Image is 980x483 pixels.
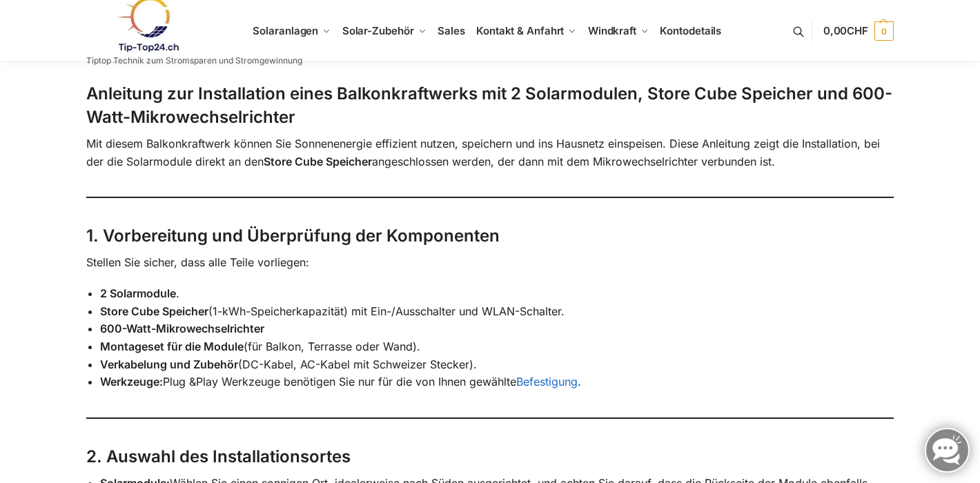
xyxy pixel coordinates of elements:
span: Windkraft [588,24,636,37]
strong: Montageset für die Module [100,339,244,353]
a: 0,00CHF 0 [823,10,894,52]
strong: 2 Solarmodule [100,286,176,300]
a: Befestigung [516,375,578,388]
span: CHF [847,24,868,37]
strong: 2. Auswahl des Installationsortes [86,446,351,466]
span: Solar-Zubehör [342,24,414,37]
li: Plug &Play Werkzeuge benötigen Sie nur für die von Ihnen gewählte . [100,373,894,391]
span: Sales [438,24,465,37]
strong: Anleitung zur Installation eines Balkonkraftwerks mit 2 Solarmodulen, Store Cube Speicher und 600... [86,83,892,128]
p: Stellen Sie sicher, dass alle Teile vorliegen: [86,254,894,272]
li: (1-kWh-Speicherkapazität) mit Ein-/Ausschalter und WLAN-Schalter. [100,303,894,321]
span: Kontakt & Anfahrt [476,24,564,37]
strong: Verkabelung und Zubehör [100,357,238,371]
p: Mit diesem Balkonkraftwerk können Sie Sonnenenergie effizient nutzen, speichern und ins Hausnetz ... [86,135,894,170]
p: Tiptop Technik zum Stromsparen und Stromgewinnung [86,57,302,65]
span: 0,00 [823,24,868,37]
strong: 600-Watt-Mikrowechselrichter [100,322,264,335]
strong: Store Cube Speicher [100,304,208,318]
strong: 1. Vorbereitung und Überprüfung der Komponenten [86,226,500,246]
li: (für Balkon, Terrasse oder Wand). [100,338,894,356]
span: 0 [874,21,894,41]
li: . [100,285,894,303]
li: (DC-Kabel, AC-Kabel mit Schweizer Stecker). [100,356,894,374]
span: Kontodetails [660,24,721,37]
strong: Werkzeuge: [100,375,163,388]
strong: Store Cube Speicher [264,155,372,168]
